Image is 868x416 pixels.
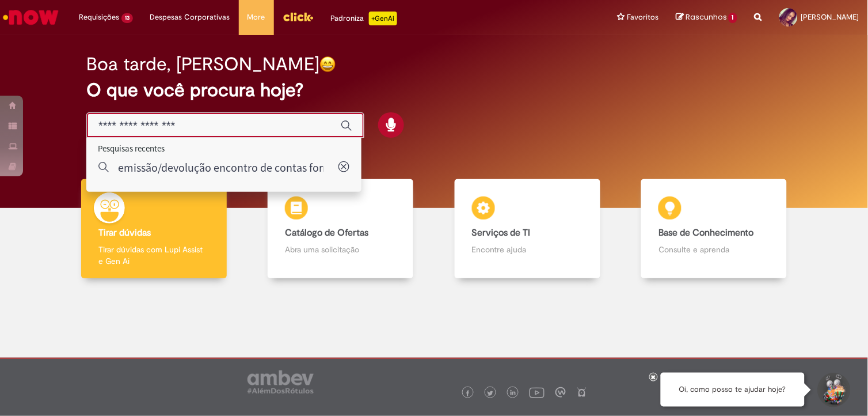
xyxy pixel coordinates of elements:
p: Tirar dúvidas com Lupi Assist e Gen Ai [98,244,210,267]
div: Oi, como posso te ajudar hoje? [661,373,805,407]
a: Catálogo de Ofertas Abra uma solicitação [248,179,435,279]
button: Iniciar Conversa de Suporte [816,373,851,407]
p: +GenAi [369,12,397,25]
p: Abra uma solicitação [285,244,396,255]
span: 1 [729,13,737,23]
b: Catálogo de Ofertas [285,227,368,239]
span: [PERSON_NAME] [801,12,859,22]
img: logo_footer_naosei.png [577,387,587,398]
b: Base de Conhecimento [658,227,753,239]
span: Requisições [79,12,119,23]
p: Consulte e aprenda [658,244,770,255]
img: logo_footer_ambev_rotulo_gray.png [248,370,314,394]
img: click_logo_yellow_360x200.png [283,8,314,25]
a: Rascunhos [676,12,737,23]
b: Tirar dúvidas [98,227,151,239]
span: 13 [121,13,133,23]
h2: O que você procura hoje? [86,80,782,100]
img: logo_footer_youtube.png [530,385,545,400]
span: More [248,12,265,23]
span: Favoritos [627,12,658,23]
img: logo_footer_facebook.png [465,391,471,396]
span: Rascunhos [686,12,727,22]
img: happy-face.png [319,56,336,73]
img: logo_footer_linkedin.png [511,390,516,397]
b: Serviços de TI [472,227,531,239]
a: Base de Conhecimento Consulte e aprenda [621,179,808,279]
img: logo_footer_twitter.png [488,391,493,396]
h2: Boa tarde, [PERSON_NAME] [86,54,319,74]
span: Despesas Corporativas [150,12,230,23]
a: Tirar dúvidas Tirar dúvidas com Lupi Assist e Gen Ai [60,179,248,279]
img: logo_footer_workplace.png [555,387,566,398]
a: Serviços de TI Encontre ajuda [434,179,621,279]
p: Encontre ajuda [472,244,583,255]
div: Padroniza [331,12,397,25]
img: ServiceNow [1,6,60,29]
